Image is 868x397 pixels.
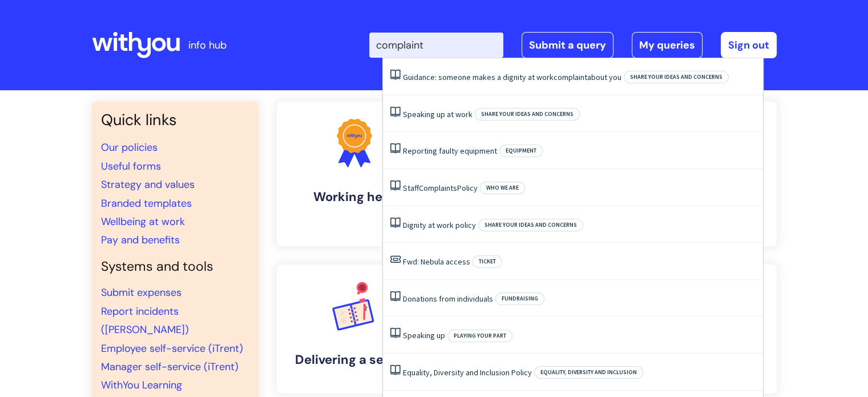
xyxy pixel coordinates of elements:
[419,183,457,193] span: Complaints
[403,220,476,230] a: Dignity at work policy
[403,330,445,340] a: Speaking up
[101,215,185,228] a: Wellbeing at work
[624,71,729,83] span: Share your ideas and concerns
[522,32,613,58] a: Submit a query
[277,264,432,394] a: Delivering a service
[286,190,423,204] h4: Working here
[101,197,192,210] a: Branded templates
[369,33,503,58] input: Search
[188,36,227,54] p: info hub
[101,233,180,247] a: Pay and benefits
[101,286,181,299] a: Submit expenses
[101,259,249,275] h4: Systems and tools
[721,32,777,58] a: Sign out
[101,304,189,336] a: Report incidents ([PERSON_NAME])
[480,182,525,194] span: Who we are
[403,256,470,267] a: Fwd: Nebula access
[101,178,195,191] a: Strategy and values
[101,141,158,154] a: Our policies
[403,109,473,119] a: Speaking up at work
[101,378,182,392] a: WithYou Learning
[403,367,532,378] a: Equality, Diversity and Inclusion Policy
[447,330,512,342] span: Playing your part
[499,145,543,157] span: Equipment
[473,255,502,268] span: Ticket
[403,72,621,82] a: Guidance: someone makes a dignity at workcomplaintabout you
[478,219,583,231] span: Share your ideas and concerns
[534,366,643,379] span: Equality, Diversity and Inclusion
[632,32,703,58] a: My queries
[101,111,249,129] h3: Quick links
[495,292,544,305] span: Fundraising
[101,360,239,374] a: Manager self-service (iTrent)
[403,146,497,156] a: Reporting faulty equipment
[403,183,478,193] a: StaffComplaintsPolicy
[369,32,777,58] div: | -
[286,352,423,367] h4: Delivering a service
[101,159,161,173] a: Useful forms
[554,72,587,82] span: complaint
[101,342,243,355] a: Employee self-service (iTrent)
[475,108,580,121] span: Share your ideas and concerns
[403,294,493,304] a: Donations from individuals
[277,102,432,246] a: Working here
